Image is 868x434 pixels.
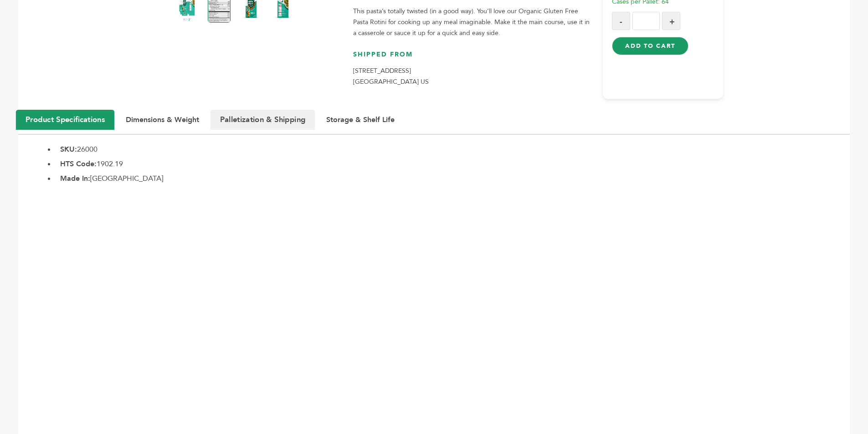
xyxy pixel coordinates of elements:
[662,12,680,30] button: +
[317,110,404,129] button: Storage & Shelf Life
[60,159,97,169] b: HTS Code:
[56,173,850,184] li: [GEOGRAPHIC_DATA]
[56,144,850,155] li: 26000
[16,110,114,130] button: Product Specifications
[56,158,850,169] li: 1902.19
[612,37,688,55] button: Add to Cart
[353,66,594,87] p: [STREET_ADDRESS] [GEOGRAPHIC_DATA] US
[60,144,77,154] b: SKU:
[612,12,630,30] button: -
[60,174,90,184] b: Made In:
[353,6,594,39] p: This pasta’s totally twisted (in a good way). You’ll love our Organic Gluten Free Pasta Rotini fo...
[211,110,315,130] button: Palletization & Shipping
[353,50,594,66] h3: Shipped From
[117,110,208,129] button: Dimensions & Weight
